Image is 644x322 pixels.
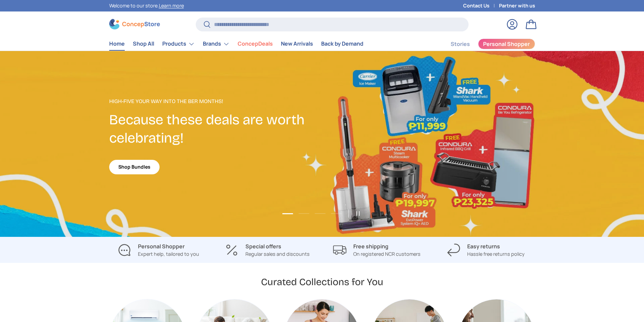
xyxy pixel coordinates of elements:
[138,250,199,258] p: Expert help, tailored to you
[261,276,383,288] h2: Curated Collections for You
[158,37,199,51] summary: Products
[133,37,154,50] a: Shop All
[203,37,230,51] a: Brands
[159,2,184,9] a: Learn more
[199,37,234,51] summary: Brands
[478,39,535,49] a: Personal Shopper
[238,37,273,50] a: ConcepDeals
[463,2,499,9] a: Contact Us
[499,2,535,9] a: Partner with us
[483,41,530,47] span: Personal Shopper
[109,111,322,147] h2: Because these deals are worth celebrating!
[109,37,363,51] nav: Primary
[109,97,322,105] p: High-Five Your Way Into the Ber Months!
[434,37,535,51] nav: Secondary
[109,37,125,50] a: Home
[109,19,160,29] img: ConcepStore
[451,38,470,51] a: Stories
[353,250,421,258] p: On registered NCR customers
[281,37,313,50] a: New Arrivals
[218,242,317,258] a: Special offers Regular sales and discounts
[321,37,363,50] a: Back by Demand
[245,243,281,250] strong: Special offers
[467,250,525,258] p: Hassle free returns policy
[109,2,184,9] p: Welcome to our store.
[437,242,535,258] a: Easy returns Hassle free returns policy
[109,160,160,174] a: Shop Bundles
[467,243,500,250] strong: Easy returns
[162,37,195,51] a: Products
[353,243,388,250] strong: Free shipping
[328,242,426,258] a: Free shipping On registered NCR customers
[245,250,310,258] p: Regular sales and discounts
[109,242,208,258] a: Personal Shopper Expert help, tailored to you
[138,243,185,250] strong: Personal Shopper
